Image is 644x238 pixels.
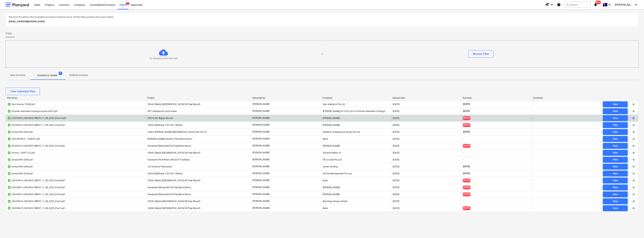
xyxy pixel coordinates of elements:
div: OCR finished [7,172,11,175]
p: Invoices in review [37,73,57,77]
span: [DATE] [463,110,470,113]
div: View [613,172,618,176]
span: 25063 Keyton (Chancellor Park 209 CAT 4) [148,131,206,133]
button: View [603,205,628,211]
button: View [603,129,628,135]
div: - [533,131,533,133]
button: View [603,171,628,177]
span: [DATE] [463,144,470,148]
div: OCR finished [7,193,11,196]
div: View [613,151,618,155]
div: 243359615_INVOICE-CREDIT_11_08_2025_Part6.pdf [7,124,65,127]
p: or [321,52,323,56]
p: [PERSON_NAME] [253,103,270,106]
div: [PERSON_NAME] [321,191,391,197]
div: - [533,186,533,189]
p: Try dropping some files here [149,57,178,60]
div: OCR finished [7,158,11,161]
p: [PERSON_NAME] [253,193,270,196]
div: [DATE] [393,200,399,203]
div: View [613,123,618,127]
div: Sunshine Mitre 10 [321,150,391,156]
div: View [613,199,618,204]
p: [PERSON_NAME] [253,200,270,203]
div: [DATE] [393,151,399,154]
span: Honeywill (Morayfield SS Prep Block Demo) [148,193,191,196]
p: [PERSON_NAME] [253,207,270,210]
p: [PERSON_NAME] [253,165,270,168]
div: OCR finished [7,124,11,127]
div: Invoice INV-6965.pdf [7,131,33,134]
p: New invoices [10,73,25,77]
div: OCR finished [7,117,11,120]
div: View [613,192,618,197]
div: View [613,116,618,120]
p: [EMAIL_ADDRESS][DOMAIN_NAME] [9,20,635,24]
div: Browse Files [473,51,489,56]
span: [DATE] [463,206,470,210]
span: [DATE] [463,172,470,175]
p: [PERSON_NAME] [253,116,270,120]
p: [PERSON_NAME] [253,186,270,189]
div: - [533,179,533,182]
div: Zero Asbestos Pty Ltd [321,101,391,107]
button: View [603,136,628,142]
div: [DATE] [393,131,399,133]
span: - [463,158,464,161]
button: View [603,164,628,170]
button: View [603,150,628,156]
div: OCR finished [7,200,11,203]
div: - [533,124,533,126]
button: View [603,115,628,121]
div: View [613,178,618,183]
span: Patrick Lovekin (Nimbin Place Renovation) [148,138,192,140]
div: [DATE] [393,172,399,175]
div: OCR finished [7,137,11,140]
span: 25019 QIC Bigtop Re-roof [148,117,173,119]
div: [DATE] [393,158,399,161]
span: Honeywill (Pine Rivers SHS EOT Facilities) [148,158,190,161]
div: [DATE] [393,207,399,210]
div: OCR finished [7,110,11,113]
div: Bank [321,136,391,142]
div: 243359615_INVOICE-CREDIT_11_08_2025_Part10.pdf [7,117,66,120]
div: Company [323,97,390,99]
div: OCR finished [7,103,11,106]
span: - [463,200,464,203]
div: Bank [321,178,391,184]
span: 25042 QBuild (Sunshine Beach SS Prep Reroof) [148,207,200,210]
span: 25042 QBuild (Sunshine Beach SS Prep Reroof) [148,151,200,154]
div: - [533,103,533,106]
div: [DATE] [393,165,399,168]
button: View [603,178,628,184]
div: 243359615_INVOICE-CREDIT_11_08_2025_Part4.pdf [7,186,65,189]
span: - [463,151,464,154]
span: [DATE] [463,123,470,127]
span: [DATE] [463,116,470,120]
div: - [533,207,533,210]
div: [DATE] [393,103,399,106]
div: [DATE] [393,124,399,126]
div: Comment [533,97,600,99]
button: View [603,198,628,204]
span: Honeywill (Morayfield SS Prep Block Demo) [148,186,191,189]
div: - [533,158,533,161]
div: - [533,165,533,168]
p: [PERSON_NAME] [253,158,270,161]
div: - [533,117,533,119]
div: [PERSON_NAME] [321,122,391,128]
button: View [603,143,628,149]
div: Invoice INV-3246.pdf [7,172,33,175]
div: 243359615_INVOICE-CREDIT_11_08_2025_Part8.pdf [7,179,65,182]
div: [DATE] [393,179,399,182]
p: Files sent to this address will automatically be processed and tested for viruses. The files will... [9,16,635,18]
div: View [613,165,618,169]
div: [DATE] [393,186,399,189]
div: [PERSON_NAME] [321,115,391,121]
div: - [533,145,533,147]
div: Due date [463,97,530,99]
div: OCR finished [7,151,11,154]
span: 7 [126,2,130,5]
button: View [603,191,628,197]
div: - [533,172,533,175]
